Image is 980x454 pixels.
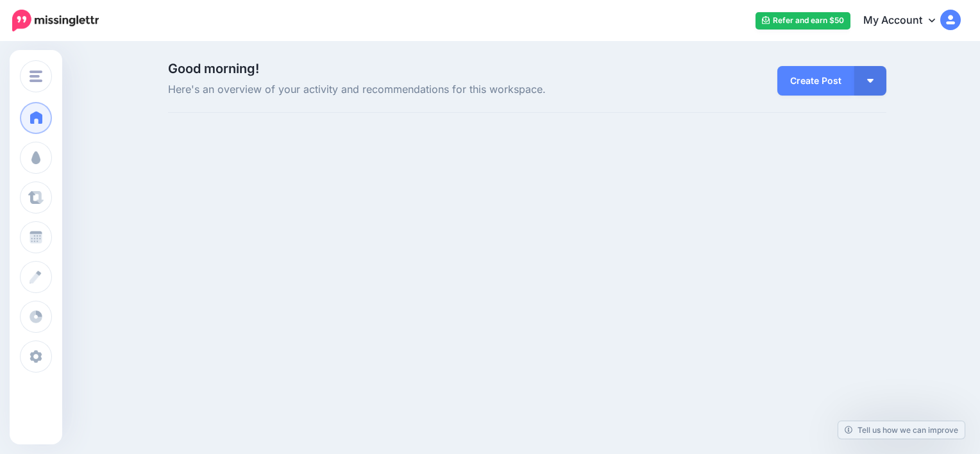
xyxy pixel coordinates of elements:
img: menu.png [30,71,42,82]
a: Refer and earn $50 [756,12,850,29]
img: arrow-down-white.png [867,79,874,83]
a: Create Post [777,66,854,96]
a: My Account [850,5,961,37]
a: Tell us how we can improve [838,421,965,439]
span: Here's an overview of your activity and recommendations for this workspace. [168,81,641,98]
span: Good morning! [168,61,259,76]
img: Missinglettr [12,10,99,31]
